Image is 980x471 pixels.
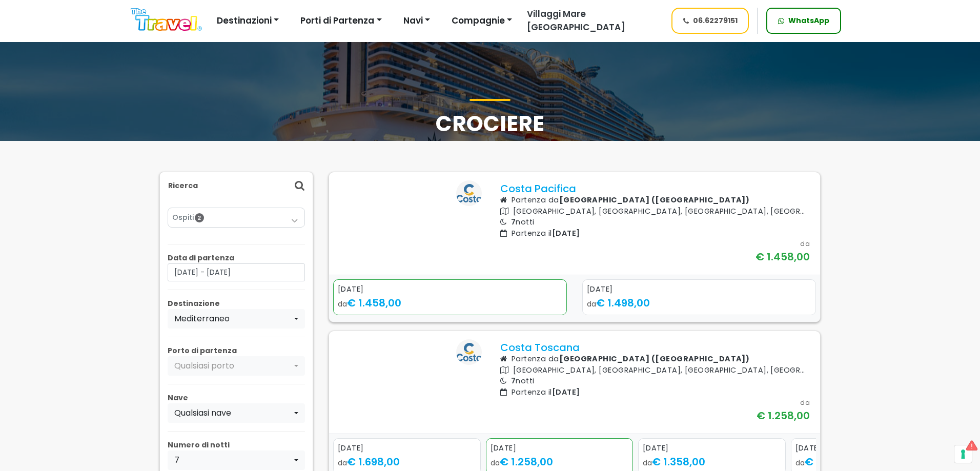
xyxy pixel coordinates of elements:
div: da [795,454,934,469]
div: [DATE] [338,443,476,454]
p: Ricerca [168,180,198,191]
a: 06.62279151 [671,8,749,34]
span: [DATE] [552,387,580,397]
div: da [587,295,811,311]
h1: Crociere [159,99,821,137]
div: [DATE] [338,284,562,295]
img: costa logo [456,180,482,206]
a: Costa Toscana Partenza da[GEOGRAPHIC_DATA] ([GEOGRAPHIC_DATA]) [GEOGRAPHIC_DATA], [GEOGRAPHIC_DAT... [500,341,810,423]
div: da [643,454,781,469]
button: Qualsiasi nave [168,403,305,423]
div: 7 [174,454,292,466]
button: Destinazioni [210,11,285,31]
button: Porti di Partenza [294,11,388,31]
p: Costa Toscana [500,341,810,354]
div: [DATE] [491,443,629,454]
b: [GEOGRAPHIC_DATA] ([GEOGRAPHIC_DATA]) [559,354,750,364]
p: Numero di notti [168,440,305,450]
p: notti [500,217,810,228]
div: da [338,454,476,469]
span: 7 [511,376,516,386]
b: [GEOGRAPHIC_DATA] ([GEOGRAPHIC_DATA]) [559,195,750,205]
span: 7 [511,217,516,227]
a: WhatsApp [766,8,841,34]
a: [DATE] da€ 1.458,00 [333,279,567,315]
p: Destinazione [168,298,305,309]
a: [DATE] da€ 1.498,00 [582,279,816,315]
a: Villaggi Mare [GEOGRAPHIC_DATA] [519,8,662,34]
span: € 1.458,00 [347,296,401,310]
div: € 1.458,00 [756,249,810,264]
div: da [800,239,810,249]
span: Villaggi Mare [GEOGRAPHIC_DATA] [527,8,625,33]
div: [DATE] [643,443,781,454]
div: € 1.258,00 [757,408,810,423]
a: Ospiti2 [172,212,300,223]
span: € 1.498,00 [596,296,650,310]
button: 7 [168,450,305,470]
span: € 1.358,00 [652,455,705,469]
p: Nave [168,393,305,403]
p: [GEOGRAPHIC_DATA], [GEOGRAPHIC_DATA], [GEOGRAPHIC_DATA], [GEOGRAPHIC_DATA] [500,365,810,376]
p: Porto di partenza [168,345,305,356]
span: 2 [195,213,204,222]
span: 06.62279151 [693,15,738,26]
p: Partenza il [500,228,810,239]
div: da [338,295,562,311]
button: Navi [397,11,437,31]
p: Partenza da [500,354,810,365]
div: Mediterraneo [174,313,292,325]
p: Data di partenza [168,253,305,263]
button: Qualsiasi porto [168,356,305,376]
span: [DATE] [552,228,580,238]
span: € 1.598,00 [805,455,858,469]
div: [DATE] [795,443,934,454]
p: notti [500,376,810,387]
p: Partenza da [500,195,810,206]
div: [DATE] [587,284,811,295]
span: WhatsApp [788,15,829,26]
button: Compagnie [445,11,519,31]
p: Partenza il [500,387,810,398]
p: [GEOGRAPHIC_DATA], [GEOGRAPHIC_DATA], [GEOGRAPHIC_DATA], [GEOGRAPHIC_DATA] [500,206,810,217]
div: da [800,398,810,408]
span: € 1.258,00 [500,455,553,469]
div: Qualsiasi porto [174,360,292,372]
div: Qualsiasi nave [174,407,292,419]
a: Costa Pacifica Partenza da[GEOGRAPHIC_DATA] ([GEOGRAPHIC_DATA]) [GEOGRAPHIC_DATA], [GEOGRAPHIC_DA... [500,182,810,264]
div: Ricerca [160,172,313,199]
img: costa logo [456,339,482,365]
p: Costa Pacifica [500,182,810,195]
img: Logo The Travel [131,8,202,31]
span: € 1.698,00 [347,455,400,469]
div: da [491,454,629,469]
button: Mediterraneo [168,309,305,329]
